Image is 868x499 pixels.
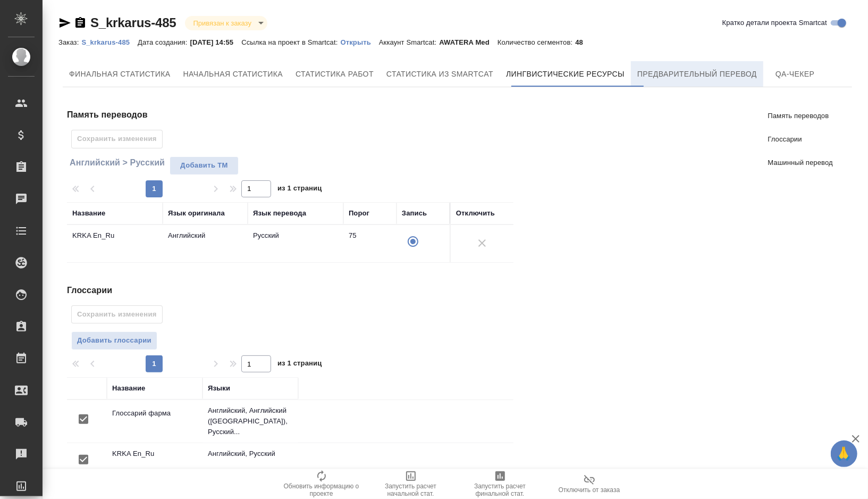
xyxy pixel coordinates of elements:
[107,403,203,440] td: Глоссарий фарма
[112,383,145,394] div: Название
[760,151,841,174] a: Машинный перевод
[107,443,203,480] td: KRKA En_Ru
[69,68,171,81] span: Финальная статистика
[241,38,340,46] p: Ссылка на проект в Smartcat:
[168,208,225,219] div: Язык оригинала
[456,208,495,219] div: Отключить
[637,68,757,81] span: Предварительный перевод
[74,16,87,29] button: Скопировать ссылку
[545,469,634,499] button: Отключить от заказа
[190,38,242,46] p: [DATE] 14:55
[253,208,306,219] div: Язык перевода
[768,157,833,168] span: Машинный перевод
[498,38,575,46] p: Количество сегментов:
[208,405,293,437] p: Английский, Английский ([GEOGRAPHIC_DATA]), Русский...
[462,483,538,497] span: Запустить расчет финальной стат.
[722,18,827,28] span: Кратко детали проекта Smartcat
[296,68,374,81] span: Статистика работ
[81,37,138,46] a: S_krkarus-485
[72,208,105,219] div: Название
[90,15,176,30] a: S_krkarus-485
[58,16,71,29] button: Скопировать ссылку для ЯМессенджера
[768,134,833,145] span: Глоссарии
[349,208,369,219] div: Порог
[175,160,233,172] span: Добавить TM
[185,16,267,30] div: Привязан к заказу
[366,469,456,499] button: Запустить расчет начальной стат.
[208,448,293,459] p: Английский, Русский
[386,68,493,81] span: Статистика из Smartcat
[67,109,522,121] h4: Память переводов
[67,225,163,262] td: KRKA En_Ru
[283,483,360,497] span: Обновить информацию о проекте
[559,486,620,494] span: Отключить от заказа
[760,128,841,151] a: Глоссарии
[277,357,322,372] span: из 1 страниц
[58,38,81,46] p: Заказ:
[835,443,853,465] span: 🙏
[253,230,338,241] p: Русский
[760,104,841,128] a: Память переводов
[183,68,283,81] span: Начальная статистика
[77,335,151,347] span: Добавить глоссарии
[439,38,498,46] p: AWATERA Med
[71,331,157,350] button: Добавить глоссарии
[379,38,439,46] p: Аккаунт Smartcat:
[277,182,322,197] span: из 1 страниц
[170,156,239,175] button: Добавить TM
[81,38,138,46] p: S_krkarus-485
[456,469,545,499] button: Запустить расчет финальной стат.
[831,440,857,467] button: 🙏
[208,383,230,394] div: Языки
[277,469,366,499] button: Обновить информацию о проекте
[770,68,821,81] span: QA-чекер
[138,38,190,46] p: Дата создания:
[373,483,449,497] span: Запустить расчет начальной стат.
[402,208,427,219] div: Запись
[67,156,165,169] span: Английский > Русский
[506,68,625,81] span: Лингвистические ресурсы
[341,37,379,46] a: Открыть
[575,38,591,46] p: 48
[341,38,379,46] p: Открыть
[768,111,833,121] span: Память переводов
[343,225,397,262] td: 75
[163,225,248,262] td: Английский
[190,19,255,28] button: Привязан к заказу
[67,284,522,297] h4: Глоссарии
